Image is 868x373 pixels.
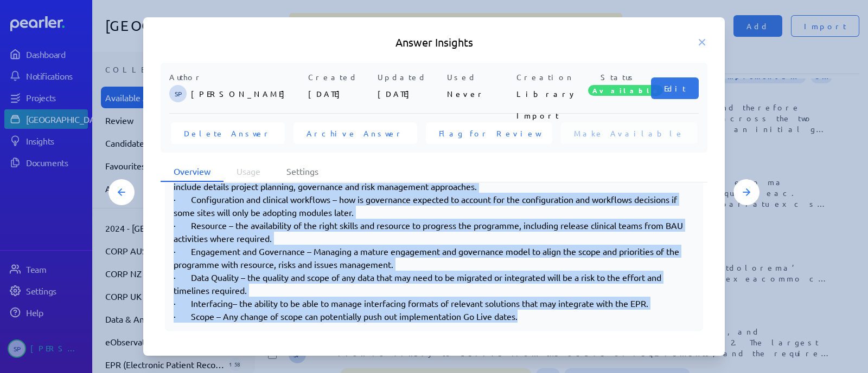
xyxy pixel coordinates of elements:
span: Engagement and Governance – Managing a mature engagement and governance model to align the scope ... [174,246,679,270]
p: Library Import [516,83,582,104]
span: · [174,246,191,257]
span: Sarah Pendlebury [169,85,187,102]
span: Resource – the availability of the right skills and resource to progress the programme, including... [174,220,683,244]
p: Status [586,71,651,83]
span: · [174,194,191,205]
span: Configuration and clinical workflows – how is governance expected to account for the configuratio... [174,194,677,218]
button: Next Answer [733,179,759,205]
span: Delete Answer [184,128,272,139]
button: Flag for Review [426,122,552,144]
p: Never [447,83,512,104]
span: Edit [664,83,686,94]
span: Data Quality – the quality and scope of any data that may need to be migrated or integrated will ... [174,272,661,296]
p: Created [308,71,373,83]
button: Archive Answer [293,122,417,144]
span: Change Management, Transformation and people - the programmes’ ability to resource and manage the... [174,155,667,192]
span: Interfacing– the ability to be able to manage interfacing formats of relevant solutions that may ... [191,298,648,309]
button: Make Available [561,122,697,144]
span: Scope – Any change of scope can potentially push out implementation Go Live dates. [191,311,518,322]
h5: Answer Insights [161,35,707,50]
p: [PERSON_NAME] [191,83,304,104]
span: Archive Answer [307,128,404,139]
button: Previous Answer [108,179,135,205]
p: Used [447,71,512,83]
span: Available [588,85,663,96]
p: [DATE] [378,83,443,104]
p: Author [169,71,304,83]
span: · [174,272,191,283]
li: Settings [273,161,331,182]
button: Edit [651,77,699,99]
p: Creation [516,71,582,83]
button: Delete Answer [171,122,285,144]
p: [DATE] [308,83,373,104]
li: Usage [224,161,273,182]
span: · [174,311,191,322]
span: Make Available [574,128,684,139]
p: Updated [378,71,443,83]
span: · [174,298,191,309]
li: Overview [161,161,224,182]
span: Flag for Review [439,128,539,139]
span: · [174,220,191,231]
